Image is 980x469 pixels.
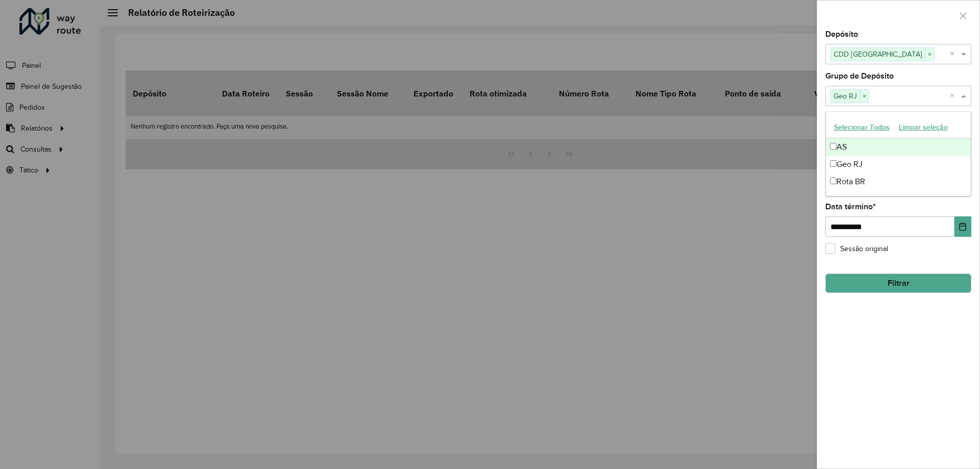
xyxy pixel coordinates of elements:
label: Depósito [825,28,858,40]
label: Data término [825,201,876,213]
label: Sessão original [825,243,888,254]
button: Limpar seleção [894,119,952,135]
span: × [925,48,934,61]
div: Geo RJ [826,156,971,173]
span: Clear all [950,48,959,60]
div: AS [826,138,971,156]
button: Selecionar Todos [829,119,894,135]
span: CDD [GEOGRAPHIC_DATA] [831,48,925,60]
button: Filtrar [825,274,971,293]
label: Grupo de Depósito [825,70,894,82]
div: Rota BR [826,173,971,190]
span: Clear all [950,90,959,102]
button: Choose Date [954,216,971,237]
span: Geo RJ [831,90,860,102]
ng-dropdown-panel: Options list [825,111,971,196]
span: × [860,90,869,103]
